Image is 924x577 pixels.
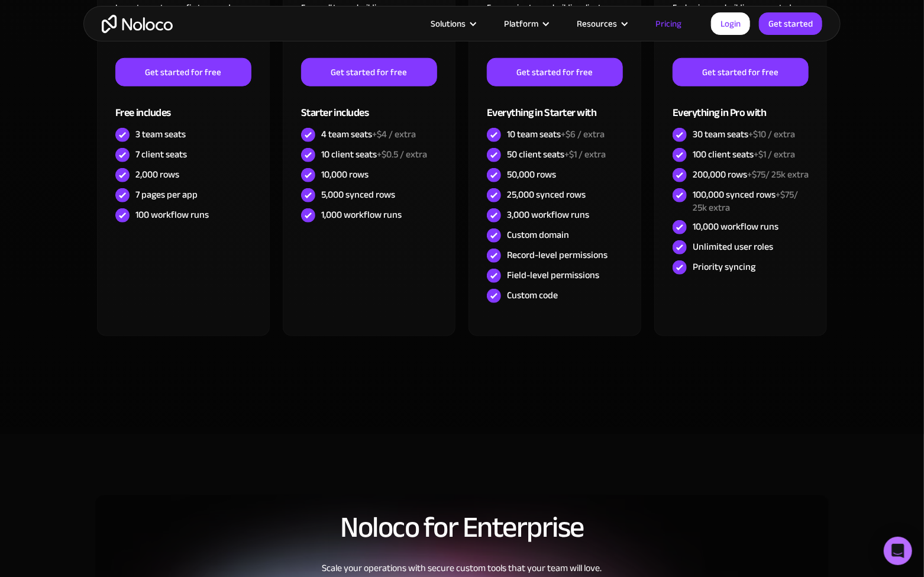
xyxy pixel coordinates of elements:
div: Field-level permissions [507,269,599,282]
a: Pricing [641,16,696,31]
div: 10 team seats [507,128,605,141]
div: Platform [489,16,562,31]
div: Everything in Starter with [487,86,623,125]
div: 2,000 rows [135,168,179,181]
h2: Noloco for Enterprise [95,511,829,543]
div: Everything in Pro with [673,86,809,125]
div: 10 client seats [321,148,427,161]
a: Get started for free [301,58,437,86]
div: 30 team seats [693,128,795,141]
div: 3,000 workflow runs [507,208,589,221]
div: Priority syncing [693,260,755,273]
span: +$1 / extra [754,146,795,163]
a: Get started for free [487,58,623,86]
span: +$10 / extra [748,125,795,143]
div: 25,000 synced rows [507,188,586,201]
span: +$0.5 / extra [377,146,427,163]
div: Resources [562,16,641,31]
div: Record-level permissions [507,249,608,262]
span: +$75/ 25k extra [693,186,798,217]
a: home [102,15,173,33]
div: 200,000 rows [693,168,809,181]
div: 7 pages per app [135,188,198,201]
div: Starter includes [301,86,437,125]
div: 4 team seats [321,128,416,141]
div: Solutions [431,16,466,31]
div: 100 client seats [693,148,795,161]
div: 50 client seats [507,148,606,161]
a: Get started for free [115,58,251,86]
a: Get started for free [673,58,809,86]
div: 10,000 rows [321,168,369,181]
div: Custom domain [507,228,569,241]
div: 7 client seats [135,148,187,161]
div: Solutions [416,16,489,31]
div: Unlimited user roles [693,240,773,253]
div: Free includes [115,86,251,125]
div: 100,000 synced rows [693,188,809,214]
div: 3 team seats [135,128,186,141]
span: +$75/ 25k extra [747,166,809,183]
div: 50,000 rows [507,168,556,181]
span: +$6 / extra [561,125,605,143]
span: +$4 / extra [372,125,416,143]
a: Login [711,12,750,35]
div: Open Intercom Messenger [884,537,912,565]
a: Get started [759,12,822,35]
div: 10,000 workflow runs [693,220,778,233]
div: Platform [504,16,538,31]
div: Custom code [507,289,558,302]
div: Resources [577,16,617,31]
span: +$1 / extra [564,146,606,163]
div: 100 workflow runs [135,208,209,221]
div: 5,000 synced rows [321,188,395,201]
div: 1,000 workflow runs [321,208,402,221]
